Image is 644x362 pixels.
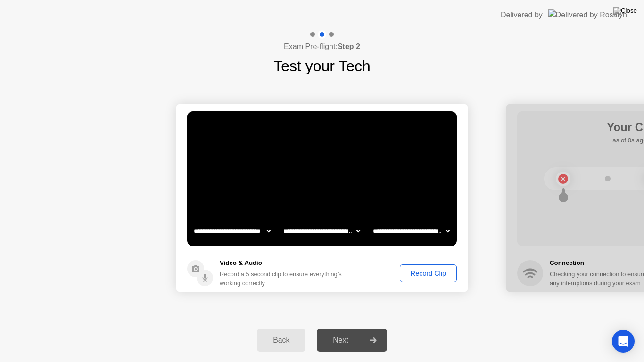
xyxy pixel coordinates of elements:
[400,264,457,282] button: Record Clip
[317,329,387,352] button: Next
[284,41,360,52] h4: Exam Pre-flight:
[338,42,360,50] b: Step 2
[548,9,627,20] img: Delivered by Rosalyn
[220,270,346,288] div: Record a 5 second clip to ensure everything’s working correctly
[192,222,272,240] select: Available cameras
[260,336,303,345] div: Back
[273,55,371,77] h1: Test your Tech
[320,336,362,345] div: Next
[612,330,635,353] div: Open Intercom Messenger
[613,7,637,15] img: Close
[281,222,362,240] select: Available speakers
[501,9,543,21] div: Delivered by
[257,329,305,352] button: Back
[371,222,452,240] select: Available microphones
[403,270,454,277] div: Record Clip
[220,258,346,268] h5: Video & Audio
